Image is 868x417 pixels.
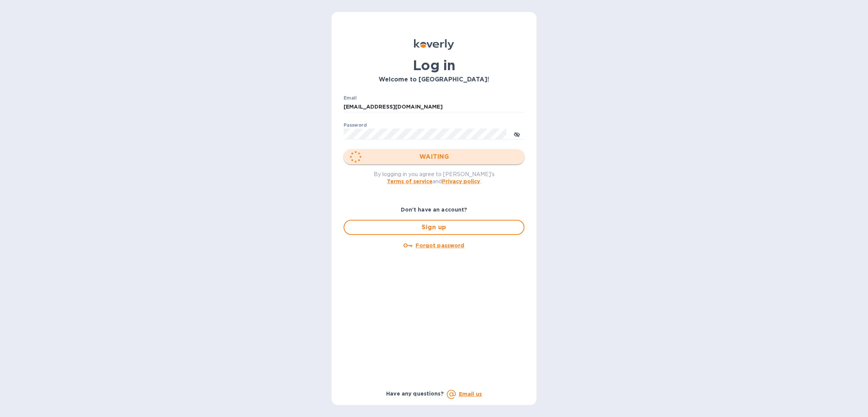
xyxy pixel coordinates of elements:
span: By logging in you agree to [PERSON_NAME]'s and . [374,171,495,184]
span: Sign up [350,223,518,232]
h1: Log in [344,57,524,73]
a: Terms of service [387,178,432,184]
a: Email us [459,391,482,397]
input: Enter email address [344,101,524,113]
label: Password [344,123,367,127]
img: Koverly [414,39,454,50]
b: Have any questions? [386,391,444,397]
u: Forgot password [416,242,464,248]
b: Don't have an account? [401,207,468,213]
h3: Welcome to [GEOGRAPHIC_DATA]! [344,76,524,83]
button: Sign up [344,220,524,235]
label: Email [344,96,357,100]
button: toggle password visibility [509,126,524,141]
a: Privacy policy [442,178,480,184]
